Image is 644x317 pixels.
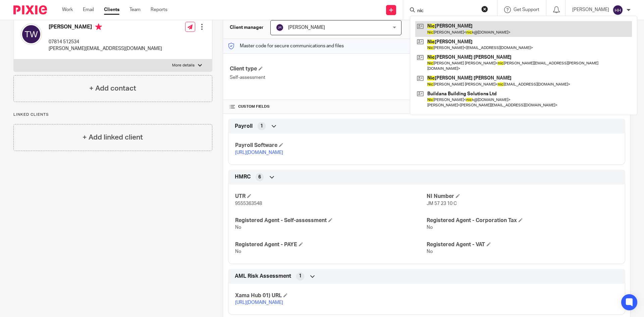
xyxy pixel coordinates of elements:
[235,173,251,180] span: HMRC
[235,123,253,130] span: Payroll
[427,217,618,224] h4: Registered Agent - Corporation Tax
[49,45,162,52] p: [PERSON_NAME][EMAIL_ADDRESS][DOMAIN_NAME]
[235,249,241,254] span: No
[83,6,94,13] a: Email
[83,132,143,143] h4: + Add linked client
[417,8,477,14] input: Search
[299,273,302,279] span: 1
[235,150,283,155] a: [URL][DOMAIN_NAME]
[228,43,344,49] p: Master code for secure communications and files
[235,193,427,200] h4: UTR
[230,74,427,81] p: Self-assessment
[89,83,136,94] h4: + Add contact
[258,174,261,180] span: 6
[230,104,427,109] h4: CUSTOM FIELDS
[49,23,162,32] h4: [PERSON_NAME]
[612,5,623,15] img: svg%3E
[95,23,102,30] i: Primary
[276,23,284,32] img: svg%3E
[481,6,488,12] button: Clear
[172,63,195,68] p: More details
[235,273,291,280] span: AML Risk Assessment
[235,225,241,230] span: No
[427,193,618,200] h4: NI Number
[62,6,73,13] a: Work
[230,65,427,72] h4: Client type
[514,7,539,12] span: Get Support
[49,39,162,45] p: 07814 512534
[427,225,433,230] span: No
[235,142,427,149] h4: Payroll Software
[104,6,119,13] a: Clients
[235,300,283,305] a: [URL][DOMAIN_NAME]
[129,6,141,13] a: Team
[572,6,609,13] p: [PERSON_NAME]
[151,6,167,13] a: Reports
[427,241,618,248] h4: Registered Agent - VAT
[13,5,47,14] img: Pixie
[235,217,427,224] h4: Registered Agent - Self-assessment
[235,241,427,248] h4: Registered Agent - PAYE
[427,201,457,206] span: JM 57 23 10 C
[235,201,262,206] span: 9555363548
[20,23,42,45] img: svg%3E
[427,249,433,254] span: No
[230,24,264,31] h3: Client manager
[288,25,325,30] span: [PERSON_NAME]
[235,292,427,299] h4: Xama Hub 01) URL
[260,123,263,129] span: 1
[13,112,212,117] p: Linked clients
